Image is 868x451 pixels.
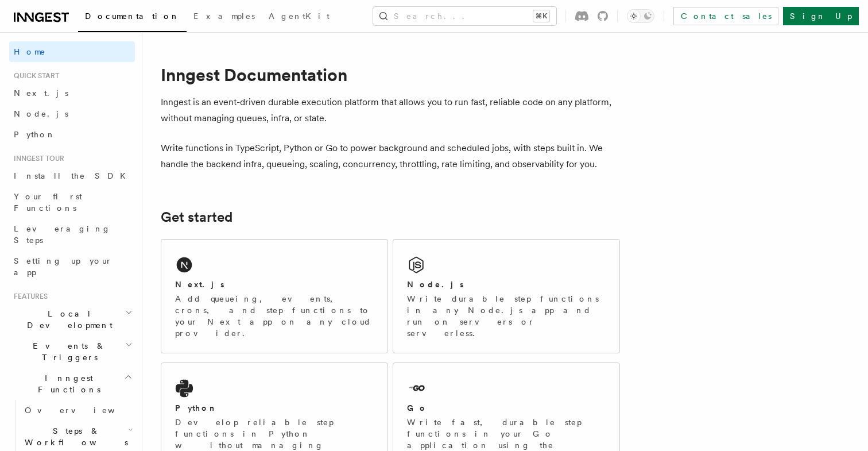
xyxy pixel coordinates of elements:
[161,209,232,225] a: Get started
[9,303,135,336] button: Local Development
[9,308,125,331] span: Local Development
[9,368,135,400] button: Inngest Functions
[9,41,135,62] a: Home
[407,293,606,339] p: Write durable step functions in any Node.js app and run on servers or serverless.
[9,250,135,283] a: Setting up your app
[14,109,68,118] span: Node.js
[262,3,336,31] a: AgentKit
[393,239,620,353] a: Node.jsWrite durable step functions in any Node.js app and run on servers or serverless.
[20,400,135,421] a: Overview
[78,3,187,32] a: Documentation
[175,402,218,414] h2: Python
[9,103,135,124] a: Node.js
[14,88,68,98] span: Next.js
[14,192,82,213] span: Your first Functions
[9,71,59,80] span: Quick start
[175,279,224,290] h2: Next.js
[269,11,330,21] span: AgentKit
[14,46,46,57] span: Home
[9,218,135,250] a: Leveraging Steps
[9,165,135,186] a: Install the SDK
[14,171,133,180] span: Install the SDK
[161,94,620,126] p: Inngest is an event-driven durable execution platform that allows you to run fast, reliable code ...
[407,279,464,290] h2: Node.js
[175,293,374,339] p: Add queueing, events, crons, and step functions to your Next app on any cloud provider.
[9,154,64,163] span: Inngest tour
[373,7,556,25] button: Search...⌘K
[783,7,859,25] a: Sign Up
[14,224,111,245] span: Leveraging Steps
[627,9,654,23] button: Toggle dark mode
[14,256,113,277] span: Setting up your app
[187,3,262,31] a: Examples
[9,83,135,103] a: Next.js
[9,336,135,368] button: Events & Triggers
[161,140,620,172] p: Write functions in TypeScript, Python or Go to power background and scheduled jobs, with steps bu...
[9,340,125,363] span: Events & Triggers
[9,372,124,395] span: Inngest Functions
[161,239,388,353] a: Next.jsAdd queueing, events, crons, and step functions to your Next app on any cloud provider.
[20,425,128,448] span: Steps & Workflows
[407,402,428,414] h2: Go
[25,406,143,415] span: Overview
[85,11,180,21] span: Documentation
[193,11,255,21] span: Examples
[161,64,620,85] h1: Inngest Documentation
[9,292,48,301] span: Features
[673,7,778,25] a: Contact sales
[14,130,56,139] span: Python
[9,186,135,218] a: Your first Functions
[533,10,549,22] kbd: ⌘K
[9,124,135,145] a: Python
